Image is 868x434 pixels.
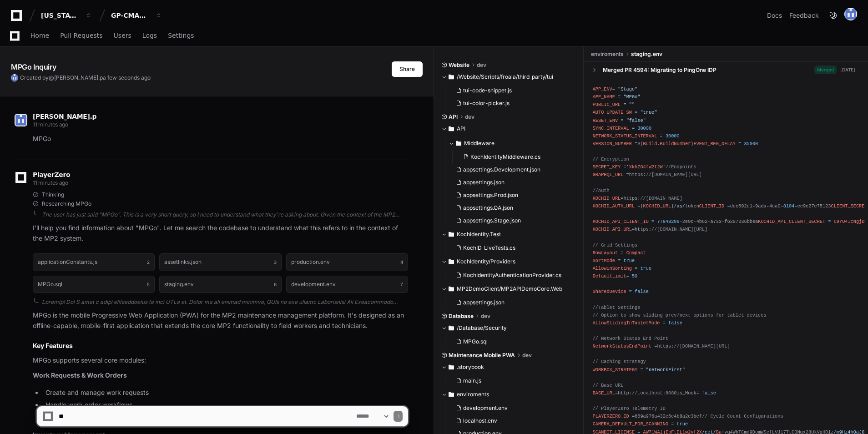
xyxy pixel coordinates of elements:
[452,214,571,227] button: appsettings.Stage.json
[463,272,561,279] span: KochIdentityAuthenticationProvider.cs
[463,166,540,173] span: appsettings.Development.json
[744,141,758,146] span: 35000
[449,313,474,320] span: Database
[674,203,685,209] span: /as/
[463,87,512,94] span: tui-code-snippet.js
[626,172,629,177] span: =
[593,118,618,123] span: RESET_ENV
[103,74,151,81] span: a few seconds ago
[626,250,646,256] span: Compact
[452,374,571,387] button: main.js
[840,66,855,73] div: [DATE]
[463,217,521,224] span: appsettings.Stage.json
[457,73,553,81] span: /Website/Scripts/froala/third_party/tui
[621,250,623,256] span: =
[291,282,336,287] h1: development.env
[593,110,632,115] span: AUTO_UPDATE_SW
[767,203,769,209] span: -
[452,189,571,202] button: appsettings.Prod.json
[456,138,461,149] svg: Directory
[457,363,484,371] span: .storybook
[831,203,868,209] span: CLIENT_SECRET
[635,141,637,146] span: =
[593,86,612,92] span: APP_ENV
[593,305,641,310] span: //Tablet Settings
[441,282,577,296] button: MP2DemoClient/MP2APIDemoCore.Web
[274,281,277,288] span: 6
[666,164,696,170] span: //Endpoints
[640,110,657,115] span: "true"
[814,66,837,74] span: Merged
[623,102,626,107] span: =
[631,50,662,58] span: staging.env
[159,253,281,271] button: assetlinks.json3
[464,140,495,147] span: Middleware
[621,196,623,201] span: =
[637,203,640,209] span: =
[646,367,685,373] span: "networkFirst"
[629,102,635,107] span: ""
[593,94,615,100] span: APP_NAME
[635,110,637,115] span: =
[11,62,56,71] app-text-character-animate: MPGo Inquiry
[142,33,157,38] span: Logs
[441,254,577,269] button: KochIdentity/Providers
[449,113,458,121] span: API
[477,61,486,69] span: dev
[657,219,679,224] span: 77848299
[640,196,682,201] span: //[DOMAIN_NAME]
[722,219,724,224] span: -
[114,25,131,46] a: Users
[286,253,408,271] button: production.env4
[54,74,103,81] span: [PERSON_NAME].p
[441,70,577,84] button: /Website/Scripts/froala/third_party/tui
[30,33,49,38] span: Home
[457,125,465,132] span: API
[621,118,623,123] span: =
[463,100,510,107] span: tui-color-picker.js
[618,258,621,263] span: =
[49,74,54,81] span: @
[591,50,624,58] span: enviroments
[593,367,638,373] span: WORKBOX_STRATEGY
[168,33,194,38] span: Settings
[643,203,671,209] span: KOCHID_URL
[457,324,507,332] span: /Database/Security
[623,94,640,100] span: "MPGo"
[463,192,518,199] span: appsettings.Prod.json
[457,231,501,238] span: KochIdentity.Test
[660,133,663,139] span: =
[603,66,717,74] div: Merged PR 4594: Migrating to PingOne IDP
[470,153,540,161] span: KochIdentityMiddleware.cs
[593,258,615,263] span: SortMode
[629,289,632,294] span: =
[457,258,515,265] span: KochIdentity/Providers
[147,258,150,266] span: 2
[452,202,571,214] button: appsettings.QA.json
[33,310,408,331] p: MPGo is the mobile Progressive Web Application (PWA) for the MP2 maintenance management platform....
[449,61,469,69] span: Website
[699,203,724,209] span: CLIENT_ID
[441,360,577,374] button: .storybook
[452,176,571,189] button: appsettings.json
[593,273,626,279] span: DefaultLimit
[33,113,96,120] span: [PERSON_NAME].p
[463,244,515,252] span: KochID_LiveTests.cs
[758,219,825,224] span: KOCHID_API_CLIENT_SECRET
[632,227,635,232] span: =
[593,320,660,326] span: AllowSlidingInTabletMode
[593,383,624,388] span: // Base URL
[593,336,668,341] span: // Network Status End Point
[449,229,454,240] svg: Directory
[593,266,632,271] span: AllowUnSorting
[42,211,408,218] div: The user has just said "MPGo". This is a very short query, so I need to understand what they're a...
[674,343,730,349] span: //[DOMAIN_NAME][URL]
[481,313,490,320] span: dev
[752,203,755,209] span: -
[111,11,150,20] div: GP-CMAG-MP2
[637,126,651,131] span: 30000
[33,341,408,350] h2: Key Features
[449,362,454,373] svg: Directory
[844,8,857,20] img: 174426149
[459,151,571,163] button: KochIdentityMiddleware.cs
